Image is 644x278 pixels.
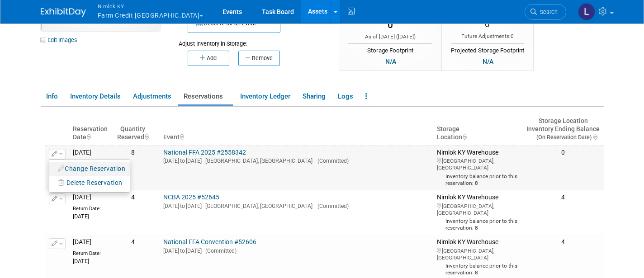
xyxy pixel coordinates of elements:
span: to [179,158,186,164]
div: Nimlok KY Warehouse [437,193,520,231]
div: [GEOGRAPHIC_DATA], [GEOGRAPHIC_DATA] [437,202,520,217]
span: (Committed) [314,158,349,164]
div: [DATE] [DATE] [163,246,430,254]
div: Nimlok KY Warehouse [437,238,520,276]
td: 8 [114,145,152,190]
button: Delete Reservation [54,177,127,189]
div: Adjust Inventory in Storage: [179,33,325,48]
div: N/A [383,57,399,66]
span: (On Reservation Date) [529,134,592,141]
a: National FFA Convention #52606 [163,238,256,245]
span: Delete Reservation [66,179,123,186]
span: [GEOGRAPHIC_DATA], [GEOGRAPHIC_DATA] [202,203,313,209]
a: Sharing [297,89,331,104]
div: Inventory balance prior to this reservation: 8 [437,261,520,276]
div: Projected Storage Footprint [451,43,524,55]
div: 0 [526,149,600,157]
div: Inventory balance prior to this reservation: 8 [437,217,520,231]
td: [DATE] [69,145,114,190]
div: Future Adjustments: [451,33,524,40]
div: [GEOGRAPHIC_DATA], [GEOGRAPHIC_DATA] [437,246,520,261]
span: [GEOGRAPHIC_DATA], [GEOGRAPHIC_DATA] [202,158,313,164]
a: Reservations [178,89,233,104]
a: Inventory Ledger [235,89,295,104]
a: Adjustments [128,89,176,104]
div: [DATE] [DATE] [163,156,430,165]
div: [GEOGRAPHIC_DATA], [GEOGRAPHIC_DATA] [437,156,520,171]
div: [DATE] [73,257,110,265]
div: Return Date: [73,246,110,257]
div: Inventory balance prior to this reservation: 8 [437,172,520,187]
span: (Committed) [202,248,237,254]
th: Storage LocationInventory Ending Balance (On Reservation Date) : activate to sort column ascending [523,113,603,145]
div: 4 [526,238,600,246]
div: 4 [526,193,600,202]
a: Logs [332,89,358,104]
img: ExhibitDay [41,8,86,17]
span: [DATE] [398,33,414,40]
th: Quantity&nbsp;&nbsp;&nbsp;Reserved : activate to sort column ascending [114,113,152,145]
button: Change Reservation [54,163,130,175]
span: Search [537,9,558,15]
button: Remove [238,51,280,66]
a: NCBA 2025 #52645 [163,193,219,201]
span: 0 [388,19,393,30]
a: Inventory Details [65,89,126,104]
div: Storage Footprint [348,43,432,55]
td: [DATE] [69,190,114,235]
th: Storage Location : activate to sort column ascending [433,113,523,145]
span: to [179,203,186,209]
a: Edit Images [41,34,81,46]
div: Return Date: [73,202,110,212]
span: to [179,248,186,254]
a: National FFA 2025 #2558342 [163,149,246,156]
a: Info [41,89,63,104]
th: Event : activate to sort column ascending [160,113,433,145]
span: Nimlok KY [98,1,204,11]
img: Luc Schaefer [578,3,595,20]
span: 0 [511,33,514,39]
div: [DATE] [73,212,110,220]
div: As of [DATE] ( ) [348,33,432,41]
td: 4 [114,190,152,235]
div: [DATE] [DATE] [163,202,430,210]
span: (Committed) [314,203,349,209]
span: 0 [485,19,490,29]
th: ReservationDate : activate to sort column ascending [69,113,114,145]
a: Search [525,4,566,20]
button: Add [188,51,229,66]
div: Nimlok KY Warehouse [437,149,520,187]
div: N/A [480,57,496,66]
